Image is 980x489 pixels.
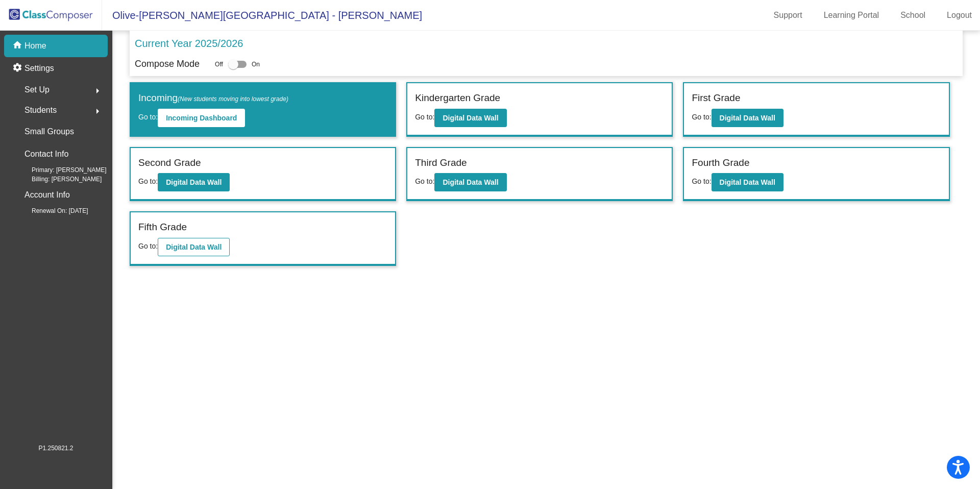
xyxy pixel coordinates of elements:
[712,109,783,127] button: Digital Data Wall
[712,173,783,191] button: Digital Data Wall
[692,156,749,170] label: Fourth Grade
[443,178,498,186] b: Digital Data Wall
[215,60,223,69] span: Off
[138,113,158,121] span: Go to:
[158,238,230,256] button: Digital Data Wall
[24,125,74,139] p: Small Groups
[252,60,260,69] span: On
[24,40,46,52] p: Home
[91,105,104,117] mat-icon: arrow_right
[766,7,811,23] a: Support
[415,113,434,121] span: Go to:
[166,243,222,251] b: Digital Data Wall
[816,7,888,23] a: Learning Portal
[15,165,107,175] span: Primary: [PERSON_NAME]
[138,177,158,185] span: Go to:
[135,57,200,71] p: Compose Mode
[415,177,434,185] span: Go to:
[15,175,102,184] span: Billing: [PERSON_NAME]
[892,7,934,23] a: School
[443,114,498,122] b: Digital Data Wall
[15,206,88,215] span: Renewal On: [DATE]
[138,220,187,235] label: Fifth Grade
[138,242,158,250] span: Go to:
[91,85,104,97] mat-icon: arrow_right
[138,156,201,170] label: Second Grade
[415,91,500,106] label: Kindergarten Grade
[102,7,422,23] span: Olive-[PERSON_NAME][GEOGRAPHIC_DATA] - [PERSON_NAME]
[178,95,288,103] span: (New students moving into lowest grade)
[720,178,775,186] b: Digital Data Wall
[24,147,68,161] p: Contact Info
[692,113,711,121] span: Go to:
[12,40,24,52] mat-icon: home
[135,36,243,51] p: Current Year 2025/2026
[720,114,775,122] b: Digital Data Wall
[166,178,222,186] b: Digital Data Wall
[158,173,230,191] button: Digital Data Wall
[434,173,506,191] button: Digital Data Wall
[24,188,70,202] p: Account Info
[138,91,288,106] label: Incoming
[166,114,237,122] b: Incoming Dashboard
[24,62,54,75] p: Settings
[939,7,980,23] a: Logout
[158,109,245,127] button: Incoming Dashboard
[12,62,24,75] mat-icon: settings
[692,91,740,106] label: First Grade
[24,103,57,117] span: Students
[415,156,467,170] label: Third Grade
[434,109,506,127] button: Digital Data Wall
[24,83,50,97] span: Set Up
[692,177,711,185] span: Go to:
